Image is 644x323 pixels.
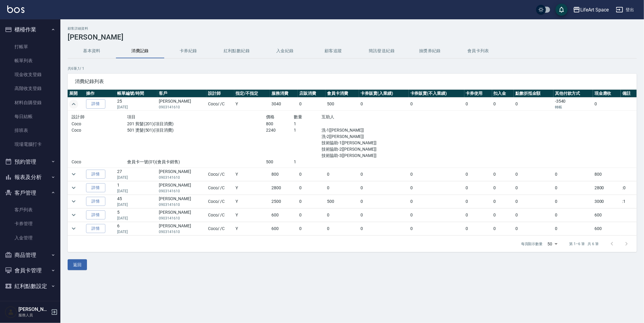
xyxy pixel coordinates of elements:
button: 櫃檯作業 [2,22,58,37]
td: 6 [116,222,157,235]
p: Coco [72,121,127,127]
a: 詳情 [86,170,105,179]
button: 簡訊發送紀錄 [357,44,406,58]
button: 抽獎券紀錄 [406,44,454,58]
td: 0 [359,168,409,181]
td: 0 [359,98,409,111]
img: Logo [7,5,24,13]
p: 技術協助-2[[PERSON_NAME]] [322,146,405,152]
th: 卡券使用 [464,90,492,98]
p: [DATE] [117,175,156,180]
th: 現金應收 [593,90,621,98]
td: 0 [409,168,464,181]
p: 2240 [266,127,294,133]
td: 0 [514,208,553,222]
td: 0 [464,181,492,194]
span: 價格 [266,114,275,119]
td: Coco / /C [207,168,234,181]
td: 0 [514,195,553,208]
td: Y [234,181,270,194]
a: 現場電腦打卡 [2,137,58,151]
th: 其他付款方式 [553,90,593,98]
p: 技術協助-1[[PERSON_NAME]] [322,140,405,146]
a: 詳情 [86,183,105,193]
td: 0 [553,208,593,222]
th: 扣入金 [492,90,514,98]
h3: [PERSON_NAME] [68,33,637,41]
td: 3040 [270,98,298,111]
td: Coco / /C [207,208,234,222]
td: [PERSON_NAME] [157,98,207,111]
td: 0 [514,181,553,194]
button: expand row [69,170,78,179]
p: 0903141610 [159,202,205,207]
td: 600 [593,222,621,235]
td: 0 [409,222,464,235]
button: 會員卡列表 [454,44,502,58]
td: 5 [116,208,157,222]
td: :0 [621,181,637,194]
p: 201 剪髮(201)(項目消費) [127,121,266,127]
td: 0 [359,208,409,222]
a: 材料自購登錄 [2,96,58,110]
p: Coco [72,127,127,133]
th: 服務消費 [270,90,298,98]
td: 0 [409,208,464,222]
th: 會員卡消費 [325,90,359,98]
button: save [556,4,568,16]
p: 共 6 筆, 1 / 1 [68,66,637,71]
p: [DATE] [117,216,156,221]
td: [PERSON_NAME] [157,181,207,194]
button: 客戶管理 [2,185,58,201]
a: 詳情 [86,210,105,220]
button: expand row [69,224,78,233]
button: expand row [69,183,78,192]
a: 打帳單 [2,40,58,54]
td: 0 [325,222,359,235]
p: [DATE] [117,229,156,235]
td: 0 [514,222,553,235]
td: Coco / /C [207,222,234,235]
th: 卡券販賣(入業績) [359,90,409,98]
td: 0 [298,168,325,181]
p: 第 1–6 筆 共 6 筆 [569,241,599,247]
img: Person [5,306,17,318]
td: 800 [593,168,621,181]
button: 紅利點數紀錄 [213,44,261,58]
div: 50 [545,236,560,252]
td: 45 [116,195,157,208]
td: 0 [464,168,492,181]
div: LifeArt Space [580,6,609,14]
span: 設計師 [72,114,85,119]
td: Y [234,195,270,208]
a: 詳情 [86,99,105,109]
td: 0 [298,222,325,235]
td: 25 [116,98,157,111]
td: 0 [359,195,409,208]
button: 商品管理 [2,247,58,263]
td: 600 [270,208,298,222]
td: 0 [553,168,593,181]
td: -3540 [553,98,593,111]
td: 2800 [270,181,298,194]
td: 2500 [270,195,298,208]
td: 0 [409,98,464,111]
p: [DATE] [117,104,156,110]
td: [PERSON_NAME] [157,168,207,181]
td: 0 [464,222,492,235]
th: 客戶 [157,90,207,98]
th: 指定/不指定 [234,90,270,98]
td: [PERSON_NAME] [157,208,207,222]
th: 卡券販賣(不入業績) [409,90,464,98]
p: 轉帳 [555,104,591,110]
p: Coco [72,159,127,165]
a: 帳單列表 [2,54,58,68]
p: 1 [294,127,322,133]
td: Coco / /C [207,181,234,194]
span: 消費紀錄列表 [75,78,630,85]
a: 每日結帳 [2,110,58,123]
td: 2800 [593,181,621,194]
span: 互助人 [322,114,335,119]
button: 報表及分析 [2,169,58,185]
a: 客戶列表 [2,203,58,217]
